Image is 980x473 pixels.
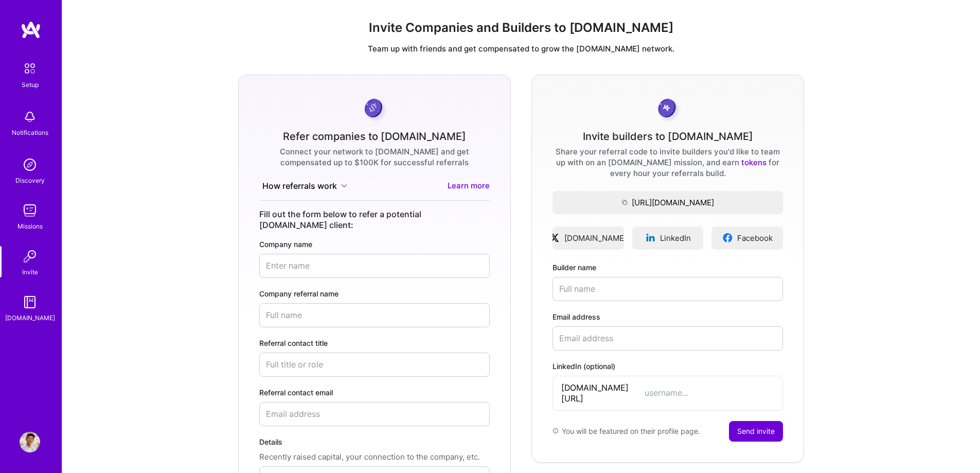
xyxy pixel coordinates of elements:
img: teamwork [20,200,40,221]
p: Recently raised capital, your connection to the company, etc. [259,451,490,462]
img: purpleCoin [361,96,388,123]
button: Send invite [729,421,783,442]
input: Email address [553,326,783,351]
input: Full title or role [259,353,490,377]
div: Share your referral code to invite builders you'd like to team up with on an [DOMAIN_NAME] missio... [553,146,783,179]
label: Builder name [553,262,783,273]
span: [URL][DOMAIN_NAME] [553,197,783,208]
img: bell [20,107,40,127]
a: User Avatar [17,432,43,452]
img: guide book [20,292,40,312]
img: Invite [20,246,40,267]
div: Connect your network to [DOMAIN_NAME] and get compensated up to $100K for successful referrals [259,146,490,168]
div: Invite builders to [DOMAIN_NAME] [583,131,753,142]
div: Invite [22,267,38,277]
a: tokens [741,157,767,167]
input: Email address [259,402,490,426]
img: setup [19,58,41,79]
span: Facebook [737,233,773,243]
img: User Avatar [20,432,40,452]
label: Details [259,436,490,447]
img: discovery [20,154,40,175]
label: Referral contact email [259,387,490,398]
div: You will be featured on their profile page. [553,421,700,442]
label: Company name [259,239,490,250]
input: username... [645,388,774,398]
label: Email address [553,311,783,322]
a: LinkedIn [632,226,704,250]
div: Discovery [15,175,45,186]
img: linkedinLogo [645,233,656,243]
a: [DOMAIN_NAME] [553,226,624,250]
label: LinkedIn (optional) [553,361,783,372]
p: Team up with friends and get compensated to grow the [DOMAIN_NAME] network. [70,43,972,54]
img: xLogo [549,233,560,243]
input: Full name [259,303,490,327]
label: Referral contact title [259,338,490,348]
div: Fill out the form below to refer a potential [DOMAIN_NAME] client: [259,209,490,231]
div: Refer companies to [DOMAIN_NAME] [283,131,466,142]
div: [DOMAIN_NAME] [5,312,55,323]
div: Notifications [12,127,48,138]
label: Company referral name [259,288,490,299]
h1: Invite Companies and Builders to [DOMAIN_NAME] [70,21,972,36]
button: [URL][DOMAIN_NAME] [553,191,783,214]
div: Setup [22,79,39,90]
input: Full name [553,277,783,301]
a: Learn more [448,180,490,192]
div: Missions [17,221,43,232]
span: LinkedIn [660,233,691,243]
a: Facebook [711,226,783,250]
img: grayCoin [654,96,682,123]
input: Enter name [259,254,490,278]
button: How referrals work [259,180,350,192]
img: facebookLogo [722,233,733,243]
span: [DOMAIN_NAME][URL] [561,382,645,404]
img: logo [21,21,41,39]
span: [DOMAIN_NAME] [564,233,627,243]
